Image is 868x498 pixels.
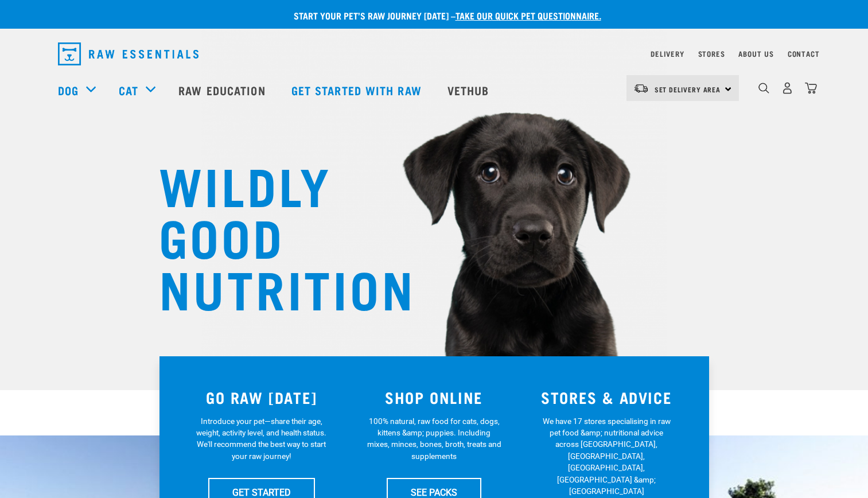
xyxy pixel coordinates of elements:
[651,52,684,56] a: Delivery
[633,83,649,94] img: van-moving.png
[49,38,820,70] nav: dropdown navigation
[436,67,504,113] a: Vethub
[805,82,817,94] img: home-icon@2x.png
[194,415,329,462] p: Introduce your pet—share their age, weight, activity level, and health status. We'll recommend th...
[456,13,601,18] a: take our quick pet questionnaire.
[159,158,388,313] h1: WILDLY GOOD NUTRITION
[355,388,513,406] h3: SHOP ONLINE
[698,52,725,56] a: Stores
[781,82,793,94] img: user.png
[280,67,436,113] a: Get started with Raw
[655,87,721,91] span: Set Delivery Area
[527,388,686,406] h3: STORES & ADVICE
[539,415,674,497] p: We have 17 stores specialising in raw pet food &amp; nutritional advice across [GEOGRAPHIC_DATA],...
[367,415,501,462] p: 100% natural, raw food for cats, dogs, kittens &amp; puppies. Including mixes, minces, bones, bro...
[119,81,138,99] a: Cat
[758,83,769,94] img: home-icon-1@2x.png
[58,81,79,99] a: Dog
[58,42,198,65] img: Raw Essentials Logo
[788,52,820,56] a: Contact
[182,388,341,406] h3: GO RAW [DATE]
[167,67,279,113] a: Raw Education
[738,52,773,56] a: About Us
